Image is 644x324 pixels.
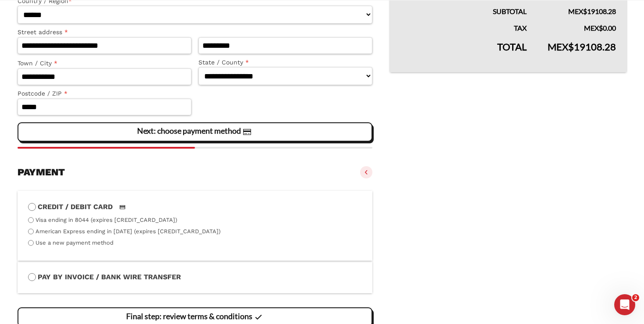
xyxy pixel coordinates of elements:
label: Town / City [18,58,191,68]
label: American Express ending in [DATE] (expires [CREDIT_CARD_DATA]) [35,228,221,235]
label: Use a new payment method [35,239,113,246]
label: State / County [198,57,372,68]
span: 2 [632,294,639,301]
label: Pay by Invoice / Bank Wire Transfer [28,271,362,283]
input: Pay by Invoice / Bank Wire Transfer [28,273,36,281]
label: Visa ending in 8044 (expires [CREDIT_CARD_DATA]) [35,217,177,223]
label: Street address [18,27,191,37]
bdi: 19108.28 [568,7,616,15]
h3: Payment [18,166,65,178]
input: Credit / Debit CardCredit / Debit Card [28,203,36,211]
vaadin-button: Next: choose payment method [18,122,372,142]
span: Mex$ [584,24,603,32]
img: Credit / Debit Card [114,202,131,212]
span: Mex$ [568,7,587,15]
label: Postcode / ZIP [18,89,191,99]
bdi: 0.00 [584,24,616,32]
span: Mex$ [548,41,574,53]
bdi: 19108.28 [548,41,616,53]
th: Total [390,34,538,72]
label: Credit / Debit Card [28,201,362,213]
th: Tax [390,17,538,34]
iframe: Intercom live chat [614,294,635,315]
